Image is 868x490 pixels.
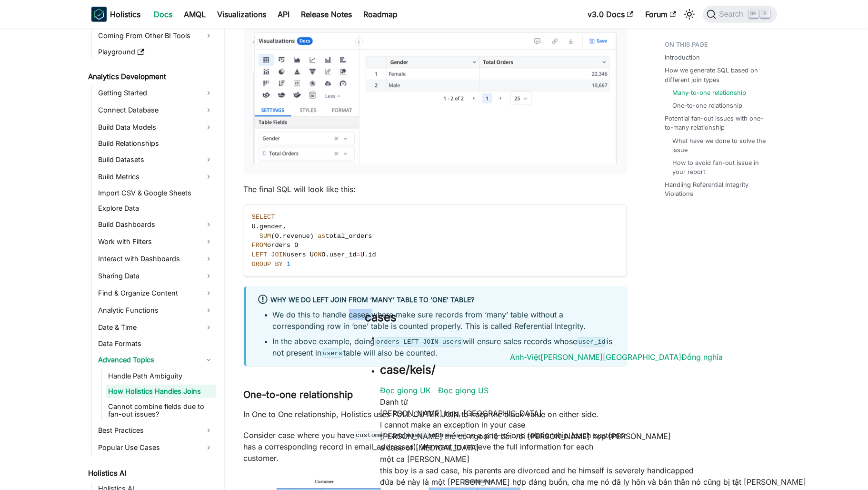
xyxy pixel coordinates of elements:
p: In One to One relationship, Holistics uses FULL OUTER JOIN to keep the blank value on either side. [244,408,627,420]
b: Holistics [110,9,141,20]
span: ON [314,251,321,258]
span: as [318,233,325,240]
span: id [368,251,376,258]
a: Explore Data [96,202,216,215]
span: SUM [259,233,271,240]
a: Data Formats [96,337,216,350]
a: AMQL [179,7,212,22]
a: Build Dashboards [96,217,216,232]
a: Potential fan-out issues with one-to-many relationship [665,114,771,132]
span: U [252,223,256,230]
span: GROUP [252,261,271,268]
a: Holistics AI [86,467,216,480]
span: ( [271,233,275,240]
kbd: K [760,10,770,18]
span: BY [275,261,282,268]
div: Why we do LEFT JOIN from ‘many’ table to ‘one’ table? [258,294,616,306]
a: Introduction [665,53,700,62]
a: Đọc giọng UK [380,386,431,395]
a: Playground [96,45,216,59]
nav: Docs sidebar [82,29,225,490]
span: user_id [329,251,357,258]
a: Build Data Models [96,120,216,135]
a: What have we done to solve the issue [673,136,768,154]
span: ) [310,233,314,240]
a: Build Relationships [96,137,216,150]
div: a case of [MEDICAL_DATA] [380,442,868,453]
a: Many-to-one relationship [673,88,747,97]
span: O [321,251,325,258]
li: In the above example, doing will ensure sales records whose is not present in table will also be ... [273,336,616,358]
p: The final SQL will look like this: [244,184,627,195]
span: Search [716,10,749,19]
a: Best Practices [96,423,216,438]
span: . [364,251,368,258]
span: revenue [283,233,310,240]
a: How Holistics Handles Joins [106,385,216,398]
span: . [279,233,283,240]
span: , [283,223,287,230]
a: Interact with Dashboards [96,251,216,266]
a: Sharing Data [96,268,216,284]
a: Đồng nghĩa [681,352,723,362]
a: Visualizations [212,7,272,22]
a: Cannot combine fields due to fan-out issues? [106,400,216,421]
span: JOIN [271,251,287,258]
span: gender [259,223,283,230]
span: total_orders [326,233,372,240]
a: Date & Time [96,320,216,335]
a: Build Datasets [96,152,216,167]
a: Handle Path Ambiguity [106,369,216,383]
a: Getting Started [96,85,216,101]
a: Forum [639,7,682,22]
a: Release Notes [296,7,358,22]
a: Find & Organize Content [96,286,216,301]
a: Analytics Development [86,70,216,83]
a: [PERSON_NAME][GEOGRAPHIC_DATA] [540,352,681,362]
a: Đọc giọng US [438,386,489,395]
a: Advanced Topics [96,352,216,367]
span: = [357,251,360,258]
span: 1 [287,261,290,268]
a: How to avoid fan-out issue in your report [673,158,768,176]
span: . [256,223,259,230]
span: . [326,251,329,258]
button: Switch between dark and light mode (currently light mode) [682,7,697,22]
a: One-to-one relationship [673,101,743,110]
a: Roadmap [358,7,404,22]
a: Connect Database [96,102,216,118]
img: Holistics [91,7,107,22]
div: đứa bé này là một [PERSON_NAME] hợp đáng buồn, cha mẹ nó đã ly hôn và bản thân nó cũng bị tật [PE... [380,476,868,488]
h3: One-to-one relationship [244,389,627,401]
a: Coming From Other BI Tools [96,28,216,43]
a: How we generate SQL based on different join types [665,66,771,84]
span: SELECT [252,214,275,221]
span: /keis/ [406,363,436,377]
div: I cannot make an exception in your case [380,419,868,430]
span: FROM [252,242,268,249]
a: Handling Referential Integrity Violations [665,180,771,198]
p: Consider case where you have and on a one-to-one relationship (each customer has a corresponding ... [244,429,627,464]
a: Anh-Việt [510,352,540,362]
a: Docs [149,7,179,22]
li: We do this to handle cases where make sure records from ‘many’ table without a corresponding row ... [273,309,616,332]
span: orders O [267,242,298,249]
h2: case [380,363,868,377]
a: Popular Use Cases [96,440,216,455]
span: users U [287,251,314,258]
a: Import CSV & Google Sheets [96,186,216,200]
a: Build Metrics [96,169,216,184]
span: Danh từ [380,397,408,407]
a: HolisticsHolistics [91,7,141,22]
span: O [275,233,279,240]
a: API [272,7,296,22]
a: v3.0 Docs [582,7,639,22]
div: this boy is a sad case, his parents are divorced and he himself is severely handicapped [380,465,868,476]
span: U [360,251,364,258]
h2: cases [365,310,868,325]
div: một ca [PERSON_NAME] [380,453,868,465]
button: Search (Ctrl+K) [703,6,777,23]
span: LEFT [252,251,268,258]
div: [PERSON_NAME] thể có ngoại lệ đối với [PERSON_NAME] hợp [PERSON_NAME] [380,430,868,442]
div: [PERSON_NAME] hợp, [GEOGRAPHIC_DATA] [380,408,868,419]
